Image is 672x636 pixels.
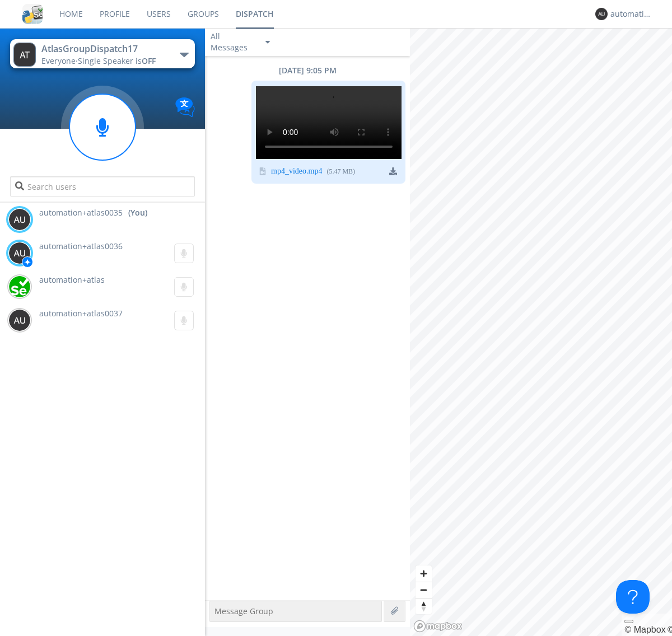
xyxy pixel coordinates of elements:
div: Everyone · [41,55,167,67]
img: 373638.png [8,208,31,231]
img: caret-down-sm.svg [265,41,270,44]
a: Mapbox logo [413,620,463,633]
img: cddb5a64eb264b2086981ab96f4c1ba7 [22,4,43,24]
button: Toggle attribution [624,620,633,623]
a: Mapbox [624,625,665,634]
button: Reset bearing to north [416,598,432,614]
a: mp4_video.mp4 [271,167,322,176]
div: ( 5.47 MB ) [326,167,355,176]
iframe: Toggle Customer Support [616,580,650,614]
div: automation+atlas0035 [610,8,652,20]
span: OFF [142,55,156,66]
img: 373638.png [13,43,36,67]
img: 373638.png [8,309,31,331]
button: Zoom out [416,582,432,598]
div: (You) [128,207,147,218]
input: Search users [10,176,194,197]
span: automation+atlas0037 [39,308,123,319]
div: AtlasGroupDispatch17 [41,43,167,55]
button: AtlasGroupDispatch17Everyone·Single Speaker isOFF [10,39,194,68]
span: Single Speaker is [78,55,156,66]
span: automation+atlas [39,274,105,285]
div: All Messages [211,31,255,53]
span: automation+atlas0035 [39,207,123,218]
img: Translation enabled [175,97,195,117]
img: 373638.png [8,242,31,264]
img: download media button [389,167,397,175]
img: 373638.png [595,8,608,20]
span: automation+atlas0036 [39,241,123,251]
div: [DATE] 9:05 PM [205,65,410,76]
span: Zoom out [416,582,432,598]
button: Zoom in [416,565,432,582]
img: video icon [259,167,267,175]
img: d2d01cd9b4174d08988066c6d424eccd [8,275,31,298]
